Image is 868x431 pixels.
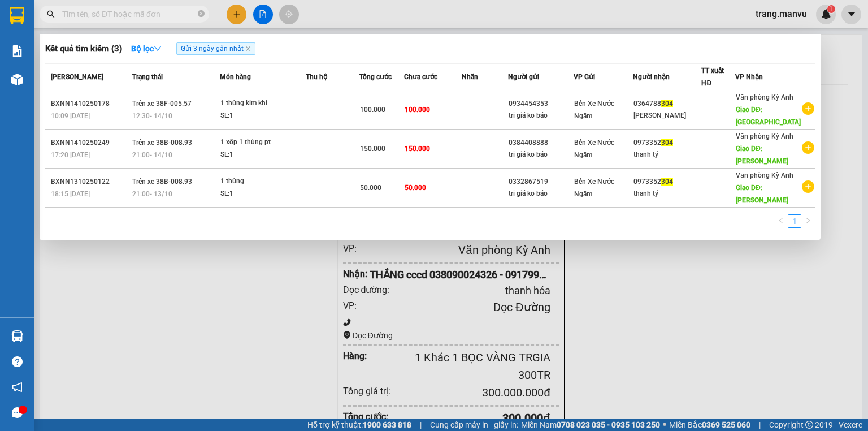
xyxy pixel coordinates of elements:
span: [PERSON_NAME] [51,73,103,81]
button: left [774,214,788,228]
span: Món hàng [220,73,251,81]
span: Văn phòng Kỳ Anh [736,171,793,179]
span: Trạng thái [132,73,163,81]
li: [PERSON_NAME] [6,68,131,84]
span: Trên xe 38F-005.57 [132,100,192,107]
span: 50.000 [360,184,381,192]
span: Văn phòng Kỳ Anh [736,132,793,140]
div: 1 xốp 1 thùng pt [220,136,305,149]
div: 0973352 [633,176,701,188]
span: 304 [661,178,673,186]
span: 150.000 [405,145,430,153]
span: 50.000 [405,184,426,192]
span: plus-circle [802,141,814,154]
button: Bộ lọcdown [122,40,171,58]
div: thanh tý [633,149,701,161]
span: message [12,407,23,418]
span: right [805,217,811,224]
div: 1 thùng kim khí [220,97,305,110]
span: TT xuất HĐ [701,67,724,87]
img: warehouse-icon [11,330,23,342]
div: thanh tý [633,188,701,200]
span: Chưa cước [404,73,437,81]
span: Trên xe 38B-008.93 [132,139,192,146]
span: 12:30 - 14/10 [132,112,172,120]
div: 1 thùng [220,175,305,188]
li: 1 [788,214,801,228]
span: Nhãn [462,73,478,81]
img: solution-icon [11,45,23,57]
span: 304 [661,139,673,146]
span: Tổng cước [359,73,392,81]
div: 0364788 [633,98,701,110]
div: SL: 1 [220,149,305,161]
span: Văn phòng Kỳ Anh [736,93,793,101]
span: close [245,46,251,51]
input: Tìm tên, số ĐT hoặc mã đơn [62,8,196,20]
span: notification [12,382,23,393]
img: warehouse-icon [11,74,23,85]
span: Giao DĐ: [PERSON_NAME] [736,145,788,165]
div: tri giá ko báo [509,110,572,122]
span: Thu hộ [306,73,327,81]
span: 100.000 [360,106,385,114]
img: logo-vxr [10,7,24,24]
strong: Bộ lọc [131,44,162,53]
span: 10:09 [DATE] [51,112,90,120]
li: Next Page [801,214,815,228]
span: 21:00 - 13/10 [132,190,172,198]
span: Giao DĐ: [GEOGRAPHIC_DATA] [736,106,801,126]
div: BXNN1410250249 [51,137,129,149]
button: right [801,214,815,228]
li: In ngày: 06:59 15/10 [6,84,131,100]
span: 17:20 [DATE] [51,151,90,159]
span: left [778,217,784,224]
div: 0934454353 [509,98,572,110]
span: 150.000 [360,145,385,153]
span: Giao DĐ: [PERSON_NAME] [736,184,788,204]
span: Người gửi [508,73,539,81]
span: 21:00 - 14/10 [132,151,172,159]
span: Bến Xe Nước Ngầm [574,178,614,198]
div: 0384408888 [509,137,572,149]
div: BXNN1410250178 [51,98,129,110]
div: [PERSON_NAME] [633,110,701,122]
h3: Kết quả tìm kiếm ( 3 ) [45,43,122,55]
span: Trên xe 38B-008.93 [132,178,192,186]
div: SL: 1 [220,188,305,200]
span: down [154,45,162,53]
span: Bến Xe Nước Ngầm [574,139,614,159]
span: VP Gửi [574,73,595,81]
div: 0973352 [633,137,701,149]
div: tri giá ko báo [509,188,572,200]
div: tri giá ko báo [509,149,572,161]
div: 0332867519 [509,176,572,188]
a: 1 [788,215,801,227]
span: 304 [661,100,673,107]
span: 100.000 [405,106,430,114]
li: Previous Page [774,214,788,228]
div: SL: 1 [220,110,305,122]
span: Gửi 3 ngày gần nhất [176,42,255,55]
span: 18:15 [DATE] [51,190,90,198]
span: VP Nhận [735,73,763,81]
span: question-circle [12,356,23,367]
span: close-circle [198,10,205,17]
span: plus-circle [802,180,814,193]
span: Bến Xe Nước Ngầm [574,100,614,120]
span: plus-circle [802,102,814,115]
span: search [47,10,55,18]
span: close-circle [198,9,205,20]
span: Người nhận [633,73,670,81]
div: BXNN1310250122 [51,176,129,188]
